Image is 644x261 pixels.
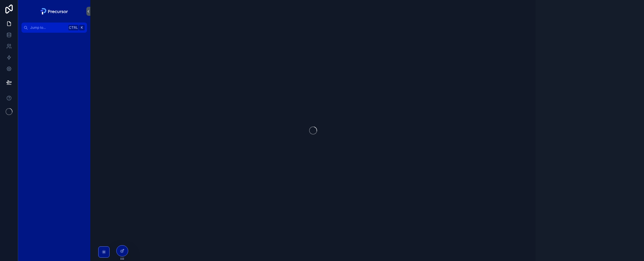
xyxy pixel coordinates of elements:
[30,25,66,30] span: Jump to...
[21,23,87,33] button: Jump to...CtrlK
[68,25,78,30] span: Ctrl
[39,7,70,16] img: App logo
[18,33,90,43] div: scrollable content
[80,25,84,30] span: K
